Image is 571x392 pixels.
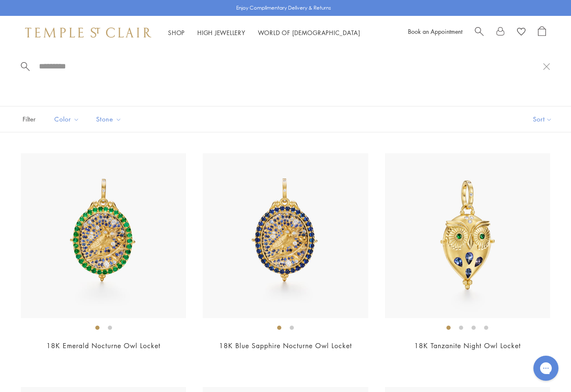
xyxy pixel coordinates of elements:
a: World of [DEMOGRAPHIC_DATA]World of [DEMOGRAPHIC_DATA] [258,28,360,37]
span: Stone [92,114,128,124]
a: 18K Emerald Nocturne Owl Locket [46,341,161,350]
nav: Main navigation [168,28,360,38]
iframe: Gorgias live chat messenger [529,353,563,384]
p: Enjoy Complimentary Delivery & Returns [236,4,331,12]
span: Color [50,114,86,124]
button: Color [48,110,86,129]
img: 18K Tanzanite Night Owl Locket [385,153,550,318]
a: Search [475,26,484,39]
a: 18K Blue Sapphire Nocturne Owl Locket [219,341,352,350]
button: Show sort by [514,106,571,132]
a: High JewelleryHigh Jewellery [197,28,245,37]
button: Stone [90,110,128,129]
a: 18K Tanzanite Night Owl Locket [414,341,521,350]
img: 18K Blue Sapphire Nocturne Owl Locket [203,153,368,318]
a: Book an Appointment [408,27,462,35]
img: 18K Emerald Nocturne Owl Locket [21,153,186,318]
a: Open Shopping Bag [538,26,546,39]
a: View Wishlist [517,26,525,39]
img: Temple St. Clair [25,28,151,38]
a: ShopShop [168,28,185,37]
